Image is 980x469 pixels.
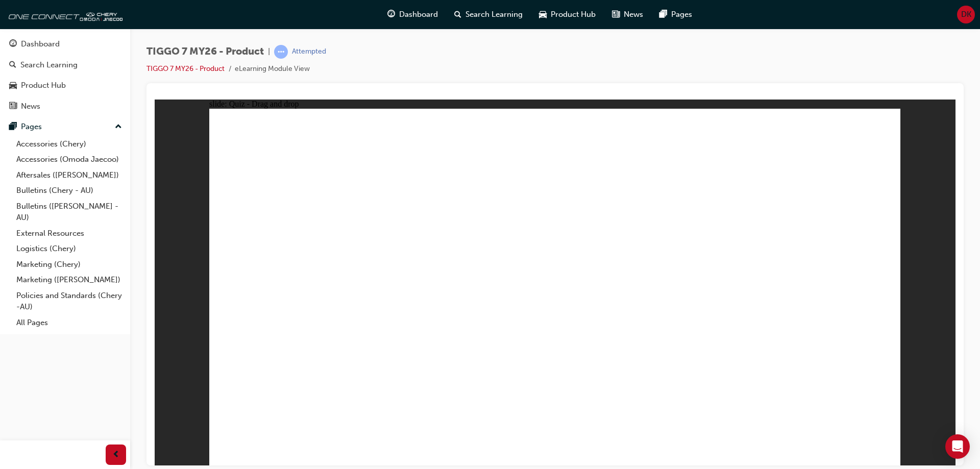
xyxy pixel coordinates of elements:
[387,8,395,21] span: guage-icon
[115,120,122,134] span: up-icon
[624,9,643,20] span: News
[21,121,42,133] div: Pages
[12,272,126,288] a: Marketing ([PERSON_NAME])
[12,152,126,167] a: Accessories (Omoda Jaecoo)
[612,8,620,21] span: news-icon
[5,4,122,24] img: oneconnect
[4,35,126,54] a: Dashboard
[146,64,225,73] a: TIGGO 7 MY26 - Product
[446,4,531,25] a: search-iconSearch Learning
[12,136,126,152] a: Accessories (Chery)
[9,81,17,90] span: car-icon
[112,449,120,461] span: prev-icon
[20,59,78,71] div: Search Learning
[4,33,126,117] button: DashboardSearch LearningProduct HubNews
[12,315,126,331] a: All Pages
[146,46,264,58] span: TIGGO 7 MY26 - Product
[454,8,461,21] span: search-icon
[12,226,126,241] a: External Resources
[551,9,596,20] span: Product Hub
[961,9,971,20] span: DK
[945,434,970,459] div: Open Intercom Messenger
[292,47,326,57] div: Attempted
[379,4,446,25] a: guage-iconDashboard
[539,8,547,21] span: car-icon
[9,61,16,70] span: search-icon
[235,63,310,75] li: eLearning Module View
[671,9,692,20] span: Pages
[465,9,523,20] span: Search Learning
[604,4,651,25] a: news-iconNews
[12,183,126,199] a: Bulletins (Chery - AU)
[9,102,17,111] span: news-icon
[957,6,975,23] button: DK
[651,4,700,25] a: pages-iconPages
[531,4,604,25] a: car-iconProduct Hub
[12,288,126,315] a: Policies and Standards (Chery -AU)
[274,45,288,59] span: learningRecordVerb_ATTEMPT-icon
[12,257,126,273] a: Marketing (Chery)
[659,8,667,21] span: pages-icon
[12,199,126,226] a: Bulletins ([PERSON_NAME] - AU)
[4,117,126,136] button: Pages
[9,122,17,132] span: pages-icon
[12,167,126,183] a: Aftersales ([PERSON_NAME])
[21,38,60,50] div: Dashboard
[4,76,126,95] a: Product Hub
[12,241,126,257] a: Logistics (Chery)
[21,101,40,112] div: News
[4,97,126,116] a: News
[399,9,438,20] span: Dashboard
[21,80,66,91] div: Product Hub
[9,40,17,49] span: guage-icon
[4,56,126,75] a: Search Learning
[268,46,270,58] span: |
